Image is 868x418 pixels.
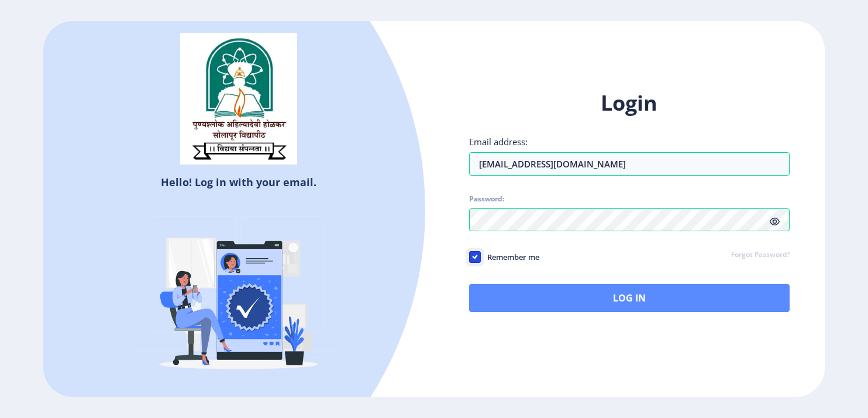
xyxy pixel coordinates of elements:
h1: Login [469,89,790,117]
button: Log In [469,284,790,312]
span: Remember me [481,250,539,264]
img: sulogo.png [180,33,297,165]
label: Password: [469,194,504,204]
a: Forgot Password? [731,250,790,261]
input: Email address [469,152,790,176]
label: Email address: [469,136,528,148]
img: Verified-rafiki.svg [136,194,341,399]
